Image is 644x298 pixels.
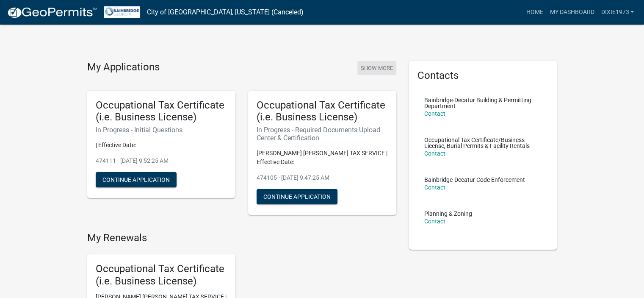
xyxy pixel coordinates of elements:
p: [PERSON_NAME] [PERSON_NAME] TAX SERVICE | Effective Date: [257,149,388,167]
button: Continue Application [96,172,177,187]
h4: My Applications [87,61,160,74]
a: DIXIE1973 [597,4,637,20]
p: 474111 - [DATE] 9:52:25 AM [96,156,227,165]
p: 474105 - [DATE] 9:47:25 AM [257,173,388,182]
a: My Dashboard [546,4,597,20]
h6: In Progress - Initial Questions [96,126,227,134]
a: Contact [424,110,445,117]
button: Show More [357,61,396,75]
p: Occupational Tax Certificate/Business License, Burial Permits & Facility Rentals [424,137,542,149]
a: City of [GEOGRAPHIC_DATA], [US_STATE] (Canceled) [147,5,304,19]
p: Bainbridge-Decatur Building & Permitting Department [424,97,542,109]
h5: Occupational Tax Certificate (i.e. Business License) [96,263,227,287]
button: Continue Application [257,189,337,204]
a: Home [522,4,546,20]
h5: Occupational Tax Certificate (i.e. Business License) [96,99,227,124]
p: Planning & Zoning [424,211,472,217]
a: Contact [424,218,445,225]
p: | Effective Date: [96,141,227,150]
h5: Contacts [417,70,549,82]
h6: In Progress - Required Documents Upload Center & Certification [257,126,388,142]
a: Contact [424,184,445,191]
img: City of Bainbridge, Georgia (Canceled) [104,6,140,18]
h5: Occupational Tax Certificate (i.e. Business License) [257,99,388,124]
h4: My Renewals [87,232,396,244]
p: Bainbridge-Decatur Code Enforcement [424,177,525,183]
a: Contact [424,150,445,157]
